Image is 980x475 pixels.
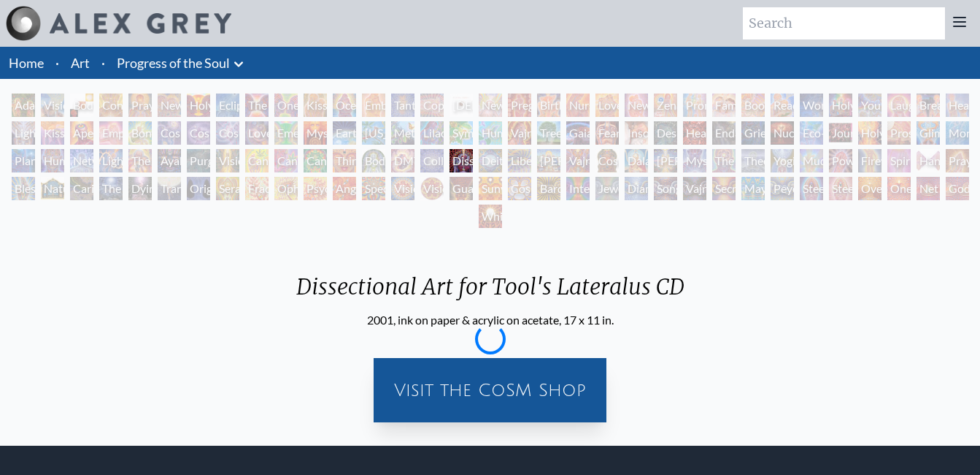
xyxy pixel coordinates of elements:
[537,149,560,172] div: [PERSON_NAME]
[420,177,444,200] div: Vision Crystal Tondo
[187,177,210,200] div: Original Face
[625,177,648,200] div: Diamond Being
[595,121,619,145] div: Fear
[391,94,414,117] div: Tantra
[99,121,123,145] div: Empowerment
[712,121,736,145] div: Endarkenment
[654,121,677,145] div: Despair
[479,177,502,200] div: Sunyata
[50,47,65,79] li: ·
[537,121,560,145] div: Tree & Person
[450,94,473,117] div: [DEMOGRAPHIC_DATA] Embryo
[654,94,677,117] div: Zena Lotus
[946,94,969,117] div: Healing
[508,121,531,145] div: Vajra Horse
[566,149,590,172] div: Vajra Guru
[566,177,590,200] div: Interbeing
[245,149,269,172] div: Cannabis Mudra
[70,121,93,145] div: Aperture
[420,94,444,117] div: Copulating
[858,177,881,200] div: Oversoul
[41,149,64,172] div: Human Geometry
[829,121,852,145] div: Journey of the Wounded Healer
[771,149,794,172] div: Yogi & the Möbius Sphere
[741,94,765,117] div: Boo-boo
[741,121,765,145] div: Grieving
[800,94,823,117] div: Wonder
[245,177,269,200] div: Fractal Eyes
[537,94,560,117] div: Birth
[12,149,35,172] div: Planetary Prayers
[70,149,93,172] div: Networks
[333,177,356,200] div: Angel Skin
[508,177,531,200] div: Cosmic Elf
[829,94,852,117] div: Holy Family
[771,94,794,117] div: Reading
[362,121,385,145] div: [US_STATE] Song
[800,121,823,145] div: Eco-Atlas
[96,47,111,79] li: ·
[333,94,356,117] div: Ocean of Love Bliss
[285,311,696,329] div: 2001, ink on paper & acrylic on acetate, 17 x 11 in.
[391,149,414,172] div: DMT - The Spirit Molecule
[362,177,385,200] div: Spectral Lotus
[12,94,35,117] div: Adam & Eve
[128,121,152,145] div: Bond
[362,149,385,172] div: Body/Mind as a Vibratory Field of Energy
[450,177,473,200] div: Guardian of Infinite Vision
[285,273,696,311] div: Dissectional Art for Tool's Lateralus CD
[245,94,269,117] div: The Kiss
[382,367,598,414] a: Visit the CoSM Shop
[858,94,881,117] div: Young & Old
[450,121,473,145] div: Symbiosis: Gall Wasp & Oak Tree
[712,94,736,117] div: Family
[216,94,239,117] div: Eclipse
[479,121,502,145] div: Humming Bird
[741,177,765,200] div: Mayan Being
[391,121,414,145] div: Metamorphosis
[216,149,239,172] div: Vision Tree
[887,94,911,117] div: Laughing Man
[595,177,619,200] div: Jewel Being
[99,94,123,117] div: Contemplation
[391,177,414,200] div: Vision Crystal
[41,177,64,200] div: Nature of Mind
[595,149,619,172] div: Cosmic [DEMOGRAPHIC_DATA]
[12,121,35,145] div: Lightweaver
[9,55,44,71] a: Home
[128,94,152,117] div: Praying
[800,177,823,200] div: Steeplehead 1
[187,149,210,172] div: Purging
[304,177,327,200] div: Psychomicrograph of a Fractal Paisley Cherub Feather Tip
[450,149,473,172] div: Dissectional Art for Tool's Lateralus CD
[128,149,152,172] div: The Shulgins and their Alchemical Angels
[216,121,239,145] div: Cosmic Lovers
[917,177,940,200] div: Net of Being
[625,149,648,172] div: Dalai Lama
[187,94,210,117] div: Holy Grail
[887,121,911,145] div: Prostration
[479,94,502,117] div: Newborn
[771,177,794,200] div: Peyote Being
[216,177,239,200] div: Seraphic Transport Docking on the Third Eye
[71,53,90,73] a: Art
[362,94,385,117] div: Embracing
[771,121,794,145] div: Nuclear Crucifixion
[858,121,881,145] div: Holy Fire
[946,177,969,200] div: Godself
[158,94,181,117] div: New Man New Woman
[41,121,64,145] div: Kiss of the [MEDICAL_DATA]
[479,205,502,228] div: White Light
[566,121,590,145] div: Gaia
[333,149,356,172] div: Third Eye Tears of Joy
[70,177,93,200] div: Caring
[420,149,444,172] div: Collective Vision
[654,177,677,200] div: Song of Vajra Being
[654,149,677,172] div: [PERSON_NAME]
[566,94,590,117] div: Nursing
[712,177,736,200] div: Secret Writing Being
[741,149,765,172] div: Theologue
[333,121,356,145] div: Earth Energies
[508,94,531,117] div: Pregnancy
[304,94,327,117] div: Kissing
